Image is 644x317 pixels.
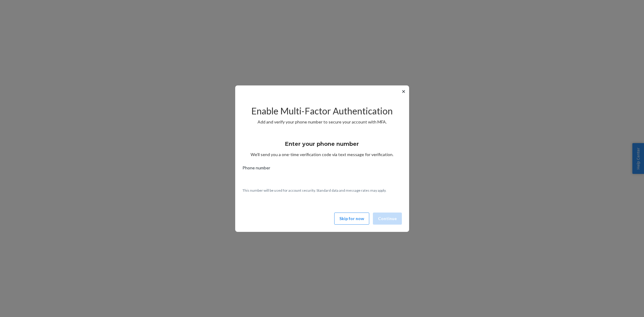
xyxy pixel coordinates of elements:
[242,106,402,116] h2: Enable Multi-Factor Authentication
[242,135,402,158] div: We’ll send you a one-time verification code via text message for verification.
[400,88,407,95] button: ✕
[242,119,402,125] p: Add and verify your phone number to secure your account with MFA.
[242,188,402,193] p: This number will be used for account security. Standard data and message rates may apply.
[285,140,359,148] h3: Enter your phone number
[242,165,270,173] span: Phone number
[334,213,369,225] button: Skip for now
[373,213,402,225] button: Continue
